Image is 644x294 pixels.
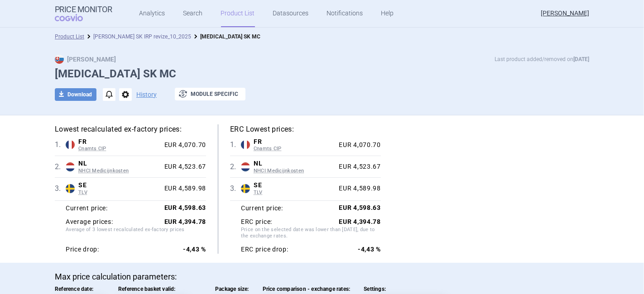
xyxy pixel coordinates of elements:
span: Price comparison - exchange rates: [263,286,351,292]
span: FR [254,138,336,146]
div: EUR 4,523.67 [336,163,381,171]
strong: EUR 4,598.63 [164,204,206,211]
div: EUR 4,589.98 [336,185,381,193]
strong: Current price: [66,204,108,212]
span: Price on the selected date was lower than [DATE], due to the exchange rates. [241,227,381,241]
img: France [241,140,250,149]
span: NL [78,160,161,168]
li: Product List [55,32,84,41]
img: Netherlands [66,162,75,171]
span: Reference basket valid: [118,286,202,292]
button: Module specific [175,88,245,100]
h5: ERC Lowest prices: [230,124,381,134]
span: 1 . [55,139,66,150]
span: NL [254,160,336,168]
p: Max price calculation parameters: [55,272,589,282]
span: NHCI Medicijnkosten [78,168,161,174]
img: Sweden [66,184,75,193]
a: Price MonitorCOGVIO [55,5,112,22]
div: EUR 4,070.70 [336,141,381,149]
strong: ERC price: [241,218,272,226]
a: [PERSON_NAME] SK IRP revize_10_2025 [93,33,191,40]
strong: EUR 4,394.78 [164,218,206,225]
img: Sweden [241,184,250,193]
button: Download [55,88,96,101]
span: Average of 3 lowest recalculated ex-factory prices [66,227,206,241]
strong: Price Monitor [55,5,112,14]
span: 1 . [230,139,241,150]
span: 2 . [55,161,66,172]
a: Product List [55,33,84,40]
span: TLV [78,190,161,196]
strong: -4,43 % [358,246,381,253]
strong: -4,43 % [183,246,206,253]
span: Cnamts CIP [78,146,161,152]
strong: [PERSON_NAME] [55,56,116,63]
strong: Average prices: [66,218,113,226]
span: Settings: [364,286,447,292]
li: Calquence SK MC [191,32,260,41]
span: FR [78,138,161,146]
strong: EUR 4,394.78 [339,218,381,225]
div: EUR 4,523.67 [161,163,206,171]
button: History [136,91,157,98]
strong: ERC price drop: [241,246,288,254]
li: Pavla_ SK IRP revize_10_2025 [84,32,191,41]
strong: [DATE] [573,56,589,62]
span: 2 . [230,161,241,172]
h5: Lowest recalculated ex-factory prices: [55,124,206,134]
p: Last product added/removed on [495,55,589,64]
h1: [MEDICAL_DATA] SK MC [55,67,589,81]
span: Package size: [215,286,249,292]
img: SK [55,55,64,64]
span: SE [78,181,161,190]
img: Netherlands [241,162,250,171]
strong: Price drop: [66,246,99,254]
strong: Current price: [241,204,283,212]
div: EUR 4,589.98 [161,185,206,193]
span: Reference date: [55,286,105,292]
strong: EUR 4,598.63 [339,204,381,211]
img: France [66,140,75,149]
span: 3 . [55,183,66,194]
strong: [MEDICAL_DATA] SK MC [200,33,260,40]
span: COGVIO [55,14,96,21]
span: Cnamts CIP [254,146,336,152]
span: TLV [254,190,336,196]
span: SE [254,181,336,190]
div: EUR 4,070.70 [161,141,206,149]
span: NHCI Medicijnkosten [254,168,336,174]
span: 3 . [230,183,241,194]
